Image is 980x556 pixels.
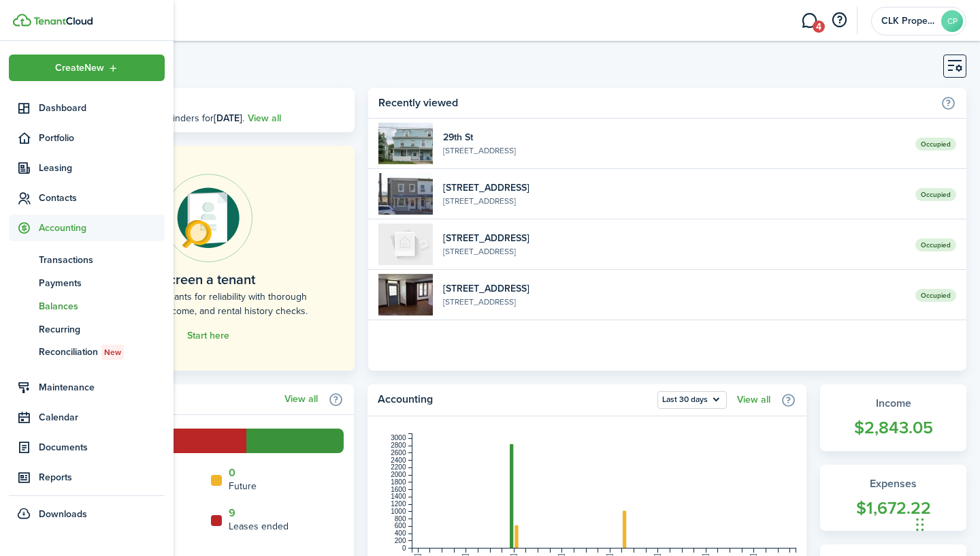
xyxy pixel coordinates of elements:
tspan: 2000 [391,471,406,478]
span: Balances [39,299,165,313]
tspan: 2800 [391,442,406,449]
span: Portfolio [39,131,165,145]
iframe: Chat Widget [912,491,980,556]
a: Dashboard [9,95,165,121]
span: Downloads [39,507,87,521]
widget-stats-title: Expenses [834,476,953,492]
span: Accounting [39,221,165,235]
span: Leasing [39,161,165,175]
tspan: 1600 [391,486,406,493]
button: Customise [943,55,966,78]
tspan: 1200 [391,500,406,508]
a: Payments [9,271,165,294]
widget-list-item-title: [STREET_ADDRESS] [443,281,905,296]
avatar-text: CP [941,10,963,32]
tspan: 2400 [391,457,406,464]
a: Transactions [9,248,165,271]
span: 4 [813,20,825,33]
span: Reports [39,470,165,484]
tspan: 400 [395,529,406,537]
home-placeholder-title: Screen a tenant [161,269,255,290]
span: Dashboard [39,101,165,115]
span: Occupied [915,289,956,302]
tspan: 3000 [391,434,406,442]
img: 1 [378,173,433,215]
widget-list-item-description: [STREET_ADDRESS] [443,195,905,207]
a: View all [737,395,770,405]
tspan: 800 [395,515,406,523]
h3: [DATE], [DATE] [99,95,344,112]
span: Documents [39,440,165,454]
tspan: 200 [395,537,406,544]
span: Payments [39,276,165,290]
span: Contacts [39,191,165,205]
a: Balances [9,294,165,318]
b: [DATE] [214,111,242,125]
a: 9 [229,507,235,519]
span: Occupied [915,238,956,251]
button: Last 30 days [657,391,727,409]
widget-stats-count: $1,672.22 [834,495,953,521]
a: Start here [187,330,229,341]
span: Reconciliation [39,345,165,360]
tspan: 0 [402,544,406,552]
img: 2 [378,223,433,265]
span: Transactions [39,253,165,267]
a: 0 [229,467,235,479]
home-widget-title: Accounting [378,391,651,409]
span: Create New [55,63,104,73]
widget-stats-title: Income [834,395,953,412]
a: View all [248,111,281,125]
a: View all [284,394,318,405]
img: TenantCloud [33,17,93,25]
span: Calendar [39,410,165,424]
widget-list-item-title: [STREET_ADDRESS] [443,181,905,195]
span: Maintenance [39,380,165,395]
img: 1 [378,123,433,164]
a: Messaging [796,3,822,38]
home-placeholder-description: Check your tenants for reliability with thorough background, income, and rental history checks. [92,290,324,318]
img: 1 [378,274,433,315]
img: Online payments [164,174,252,262]
a: Expenses$1,672.22 [820,465,966,531]
widget-list-item-description: [STREET_ADDRESS] [443,296,905,308]
widget-list-item-description: [STREET_ADDRESS] [443,245,905,258]
tspan: 1000 [391,508,406,515]
home-widget-title: Recently viewed [378,95,934,111]
widget-list-item-description: [STREET_ADDRESS] [443,144,905,157]
widget-list-item-title: [STREET_ADDRESS] [443,231,905,245]
button: Open menu [9,55,165,81]
home-widget-title: Future [229,479,257,493]
div: Drag [916,504,924,545]
button: Open resource center [828,9,851,32]
button: Open menu [657,391,727,409]
tspan: 2200 [391,463,406,471]
widget-stats-count: $2,843.05 [834,415,953,441]
a: Recurring [9,318,165,341]
span: Occupied [915,138,956,151]
span: Recurring [39,322,165,337]
tspan: 1400 [391,493,406,500]
home-widget-title: Leases ended [229,519,289,534]
span: CLK Property [881,16,936,26]
a: ReconciliationNew [9,341,165,364]
home-widget-title: Lease funnel [71,391,278,407]
tspan: 600 [395,522,406,529]
img: TenantCloud [13,14,31,27]
tspan: 1800 [391,478,406,486]
span: New [104,346,121,358]
span: Occupied [915,188,956,201]
a: Reports [9,464,165,491]
tspan: 2600 [391,449,406,457]
a: Income$2,843.05 [820,384,966,451]
widget-list-item-title: 29th St [443,130,905,144]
